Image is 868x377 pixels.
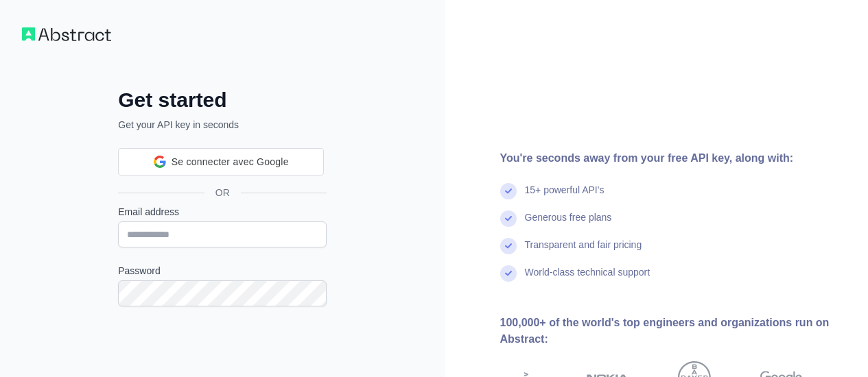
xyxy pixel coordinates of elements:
[22,27,111,41] img: Workflow
[500,183,517,199] img: check mark
[204,186,241,199] span: OR
[118,205,327,219] label: Email address
[500,265,517,282] img: check mark
[500,150,847,167] div: You're seconds away from your free API key, along with:
[118,88,327,112] h2: Get started
[500,238,517,254] img: check mark
[118,323,327,376] iframe: reCAPTCHA
[525,183,605,210] div: 15+ powerful API's
[525,238,642,265] div: Transparent and fair pricing
[172,155,289,169] span: Se connecter avec Google
[118,264,327,278] label: Password
[525,265,650,293] div: World-class technical support
[118,118,327,132] p: Get your API key in seconds
[500,210,517,227] img: check mark
[525,210,612,238] div: Generous free plans
[118,148,324,175] div: Se connecter avec Google
[500,315,847,348] div: 100,000+ of the world's top engineers and organizations run on Abstract:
